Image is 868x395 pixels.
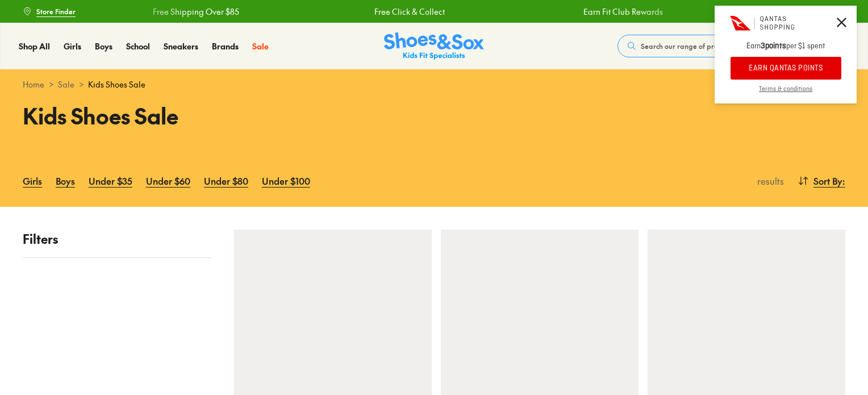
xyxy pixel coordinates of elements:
[19,40,50,52] a: Shop All
[126,40,150,52] span: School
[798,168,845,193] button: Sort By:
[842,174,845,188] span: :
[164,40,198,52] a: Sneakers
[753,174,784,188] p: results
[88,78,145,90] span: Kids Shoes Sale
[583,6,662,18] a: Earn Fit Club Rewards
[58,78,74,90] a: Sale
[262,168,310,193] a: Under $100
[252,40,269,52] span: Sale
[384,32,484,60] img: SNS_Logo_Responsive.svg
[212,40,239,52] span: Brands
[146,168,190,193] a: Under $60
[89,168,132,193] a: Under $35
[23,78,845,90] div: > >
[23,78,44,90] a: Home
[64,40,81,52] a: Girls
[23,230,211,248] p: Filters
[384,32,484,60] a: Shoes & Sox
[95,40,112,52] a: Boys
[164,40,198,52] span: Sneakers
[715,85,857,103] a: Terms & conditions
[748,1,845,22] a: Book a FREE Expert Fitting
[19,40,50,52] span: Shop All
[813,174,842,188] span: Sort By
[56,168,75,193] a: Boys
[374,6,444,18] a: Free Click & Collect
[23,99,420,132] h1: Kids Shoes Sale
[95,40,112,52] span: Boys
[641,41,735,51] span: Search our range of products
[23,1,76,22] a: Store Finder
[36,6,76,16] span: Store Finder
[204,168,248,193] a: Under $80
[715,41,857,57] p: Earn per $1 spent
[126,40,150,52] a: School
[152,6,239,18] a: Free Shipping Over $85
[617,35,781,57] button: Search our range of products
[23,168,42,193] a: Girls
[731,57,841,80] button: EARN QANTAS POINTS
[252,40,269,52] a: Sale
[64,40,81,52] span: Girls
[761,41,786,51] strong: 3 points
[212,40,239,52] a: Brands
